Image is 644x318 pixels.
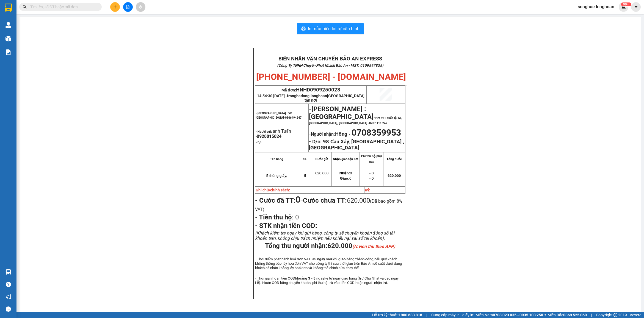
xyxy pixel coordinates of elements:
strong: Tên hàng [270,157,283,161]
span: 14:54:30 [DATE] - [257,94,364,102]
span: copyright [613,313,617,317]
strong: 0708 023 035 - 0935 103 250 [493,313,543,317]
img: solution-icon [5,49,11,55]
span: - [GEOGRAPHIC_DATA] : VP [GEOGRAPHIC_DATA]- [256,111,302,119]
strong: - [309,131,347,137]
strong: 1900 633 818 [399,313,422,317]
span: 5 thùng giấy, [266,174,287,178]
span: : [255,197,303,204]
span: Miền Bắc [548,312,587,318]
span: [PHONE_NUMBER] - [DOMAIN_NAME] [256,72,406,82]
button: file-add [123,2,133,12]
span: Hỗ trợ kỹ thuật: [372,312,422,318]
span: songhue.longhoan [573,3,619,10]
button: printerIn mẫu biên lai tự cấu hình [297,23,364,34]
span: Hồng [335,131,347,137]
strong: Cước gửi [315,157,328,161]
span: Mã đơn: [281,88,340,92]
img: warehouse-icon [5,22,11,28]
span: (Khách kiểm tra ngay khi gửi hàng, công ty sẽ chuyển khoản đúng số tài khoản trên, không chịu trá... [255,230,394,241]
span: - 0 [369,171,374,175]
button: plus [110,2,120,12]
span: 620.000 [388,174,401,178]
strong: - Người gửi: [256,130,272,133]
span: | [591,312,592,318]
span: - STK nhận tiền COD: [255,222,317,230]
span: 0866494247 [285,116,302,119]
span: 0707.111.247 [369,121,387,125]
span: Người nhận: [311,132,347,137]
span: 0928815824 [257,134,281,139]
sup: 367 [621,2,631,6]
span: 620.000 [327,242,395,250]
strong: Giao: [340,176,349,180]
img: icon-new-feature [621,4,626,9]
span: 5 [304,174,306,178]
span: 0 [294,213,299,221]
button: aim [136,2,145,12]
strong: Tổng cước [387,157,402,161]
span: 620.000 [315,171,328,175]
span: caret-down [634,4,639,9]
strong: - Cước đã TT [255,197,294,204]
span: (Đã bao gồm 8% VAT) [255,199,402,212]
strong: - Tiền thu hộ [255,213,292,221]
strong: Nhận: [339,171,350,175]
strong: - D/c: [309,139,322,145]
span: ⚪️ [545,314,546,316]
span: plus [113,5,117,9]
img: logo-vxr [5,4,12,12]
span: : [255,213,299,221]
span: 0 [340,176,351,180]
strong: 0 [295,194,300,205]
span: 0708359953 [352,127,401,138]
span: aim [139,5,142,9]
span: In mẫu biên lai tự cấu hình [308,25,360,32]
span: - Thời điểm phát hành hoá đơn VAT là nếu quý khách không thông báo lấy hoá đơn VAT cho công ty th... [255,257,402,270]
span: [PERSON_NAME] : [GEOGRAPHIC_DATA] [309,105,374,121]
strong: BIÊN NHẬN VẬN CHUYỂN BẢO AN EXPRESS [278,56,382,62]
span: 0 [339,171,352,175]
strong: Ghi chú/chính sách: [256,188,290,192]
span: | [426,312,427,318]
span: Cung cấp máy in - giấy in: [431,312,474,318]
span: file-add [126,5,130,9]
strong: Cước chưa TT: [303,197,347,204]
img: warehouse-icon [5,269,11,275]
span: notification [6,294,11,299]
input: Tìm tên, số ĐT hoặc mã đơn [30,4,95,10]
span: message [6,306,11,312]
strong: Phí thu hộ/phụ thu [361,154,382,164]
strong: SL [303,157,307,161]
em: (N.viên thu theo APP) [352,244,395,249]
span: - [309,105,311,113]
strong: 5 ngày sau khi giao hàng thành công, [314,257,374,261]
span: question-circle [6,282,11,287]
span: HNHD0909250023 [296,87,340,93]
span: Miền Nam [476,312,543,318]
span: - [347,132,352,137]
span: printer [301,26,306,32]
span: search [23,5,27,9]
strong: Nhận/giao tận nơi [333,157,358,161]
strong: (Công Ty TNHH Chuyển Phát Nhanh Bảo An - MST: 0109597835) [277,63,383,68]
img: warehouse-icon [5,36,11,41]
span: - 0 [369,176,374,180]
strong: 0369 525 060 [563,313,587,317]
button: caret-down [631,2,641,12]
span: - [309,108,402,125]
span: tronghadong.longhoan [287,94,364,102]
strong: Ký: [365,188,370,192]
span: - Thời gian hoàn tiền COD kể từ ngày giao hàng (trừ Chủ Nhật và các ngày Lễ). Hoàn COD bằng chuyể... [255,276,399,285]
strong: khoảng 3 - 5 ngày [295,276,324,280]
span: - [295,194,303,205]
strong: 98 Cầu Xây, [GEOGRAPHIC_DATA] , [GEOGRAPHIC_DATA] [309,139,404,151]
span: anh Tuấn - [256,129,291,139]
span: Tổng thu người nhận: [265,242,395,250]
span: [GEOGRAPHIC_DATA] tận nơi [305,94,364,102]
strong: - D/c: [256,141,263,144]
